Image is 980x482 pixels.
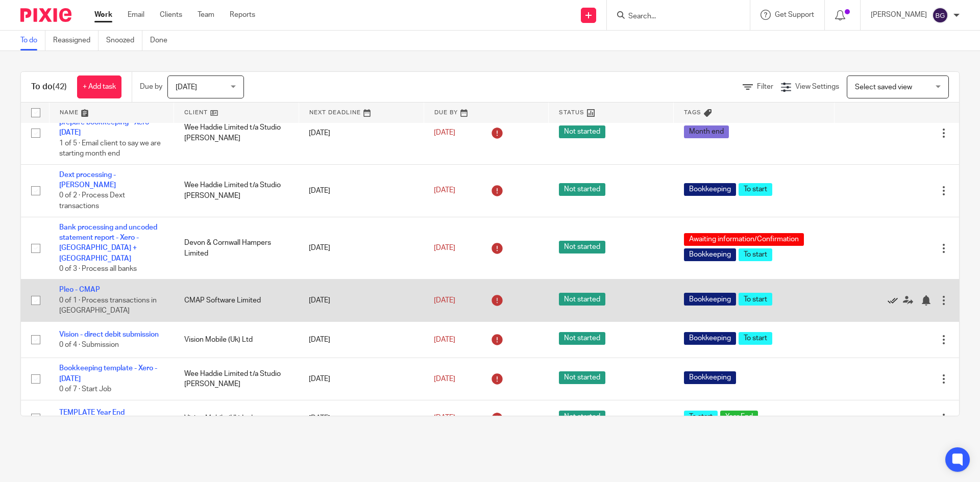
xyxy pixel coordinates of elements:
[795,83,839,90] span: View Settings
[684,411,718,423] span: To start
[20,31,45,50] a: To do
[299,280,424,321] td: [DATE]
[230,10,255,20] a: Reports
[871,10,927,20] p: [PERSON_NAME]
[106,31,142,50] a: Snoozed
[684,248,736,261] span: Bookkeeping
[59,297,157,315] span: 0 of 1 · Process transactions in [GEOGRAPHIC_DATA]
[559,183,605,196] span: Not started
[140,82,162,92] p: Due by
[59,409,125,416] a: TEMPLATE Year End
[59,386,111,393] span: 0 of 7 · Start Job
[53,83,67,91] span: (42)
[176,84,197,91] span: [DATE]
[174,102,299,164] td: Wee Haddie Limited t/a Studio [PERSON_NAME]
[59,171,116,189] a: Dext processing - [PERSON_NAME]
[59,140,161,158] span: 1 of 5 · Email client to say we are starting month end
[434,244,455,251] span: [DATE]
[739,183,772,196] span: To start
[160,10,182,20] a: Clients
[775,11,814,18] span: Get Support
[59,341,119,348] span: 0 of 4 · Submission
[128,10,144,20] a: Email
[684,125,729,138] span: Month end
[59,192,125,210] span: 0 of 2 · Process Dext transactions
[299,217,424,280] td: [DATE]
[684,332,736,345] span: Bookkeeping
[739,293,772,306] span: To start
[720,411,758,423] span: Year End
[59,365,157,382] a: Bookkeeping template - Xero - [DATE]
[59,224,157,262] a: Bank processing and uncoded statement report - Xero - [GEOGRAPHIC_DATA] +[GEOGRAPHIC_DATA]
[559,332,605,345] span: Not started
[684,233,804,246] span: Awaiting information/Confirmation
[739,248,772,261] span: To start
[150,31,175,50] a: Done
[59,265,137,272] span: 0 of 3 · Process all banks
[627,12,719,21] input: Search
[559,293,605,306] span: Not started
[434,297,455,304] span: [DATE]
[434,187,455,194] span: [DATE]
[174,280,299,321] td: CMAP Software Limited
[739,332,772,345] span: To start
[559,371,605,384] span: Not started
[59,331,159,338] a: Vision - direct debit submission
[299,164,424,217] td: [DATE]
[53,31,99,50] a: Reassigned
[434,415,455,422] span: [DATE]
[20,8,71,22] img: Pixie
[684,183,736,196] span: Bookkeeping
[684,110,701,115] span: Tags
[299,400,424,436] td: [DATE]
[932,7,948,23] img: svg%3E
[684,293,736,306] span: Bookkeeping
[174,164,299,217] td: Wee Haddie Limited t/a Studio [PERSON_NAME]
[684,371,736,384] span: Bookkeeping
[198,10,214,20] a: Team
[559,241,605,253] span: Not started
[559,411,605,423] span: Not started
[174,358,299,400] td: Wee Haddie Limited t/a Studio [PERSON_NAME]
[31,82,67,92] h1: To do
[174,321,299,358] td: Vision Mobile (Uk) Ltd
[434,130,455,137] span: [DATE]
[855,84,912,91] span: Select saved view
[299,358,424,400] td: [DATE]
[434,375,455,383] span: [DATE]
[434,336,455,343] span: [DATE]
[174,400,299,436] td: Vision Mobile (Uk) Ltd
[559,125,605,138] span: Not started
[59,286,100,293] a: Pleo - CMAP
[888,295,903,306] a: Mark as done
[299,102,424,164] td: [DATE]
[299,321,424,358] td: [DATE]
[77,75,121,98] a: + Add task
[757,83,773,90] span: Filter
[94,10,112,20] a: Work
[174,217,299,280] td: Devon & Cornwall Hampers Limited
